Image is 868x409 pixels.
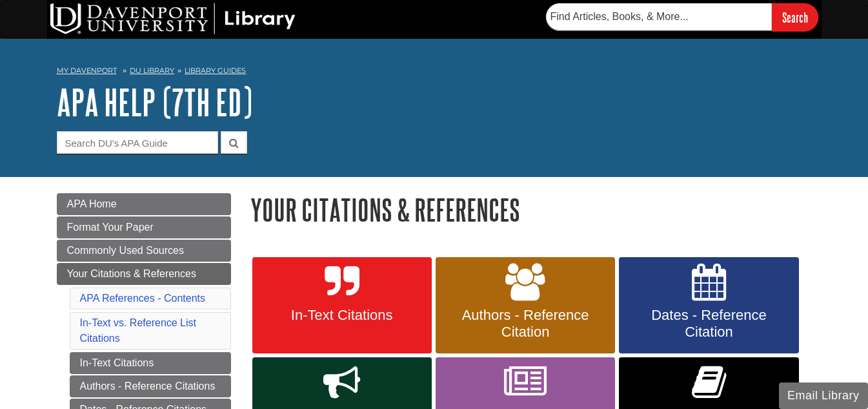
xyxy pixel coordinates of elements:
input: Search [772,3,818,31]
h1: Your Citations & References [250,193,812,226]
img: DU Library [50,3,296,34]
span: In-Text Citations [262,307,422,324]
button: Email Library [779,383,868,409]
a: Authors - Reference Citation [436,257,615,354]
input: Find Articles, Books, & More... [546,3,772,30]
a: APA Home [57,193,231,215]
a: Authors - Reference Citations [70,375,231,397]
input: Search DU's APA Guide [57,131,218,154]
a: APA References - Contents [80,293,205,304]
nav: breadcrumb [57,62,812,83]
a: Your Citations & References [57,263,231,285]
span: APA Home [67,198,117,209]
span: Format Your Paper [67,222,154,233]
a: My Davenport [57,65,117,76]
span: Authors - Reference Citation [445,307,605,341]
a: In-Text Citations [252,257,432,354]
a: Commonly Used Sources [57,240,231,262]
a: Library Guides [185,66,246,75]
a: APA Help (7th Ed) [57,82,252,122]
a: Dates - Reference Citation [619,257,798,354]
a: In-Text Citations [70,352,231,374]
form: Searches DU Library's articles, books, and more [546,3,818,31]
a: In-Text vs. Reference List Citations [80,317,197,344]
span: Your Citations & References [67,268,196,279]
span: Dates - Reference Citation [629,307,789,341]
a: DU Library [130,66,174,75]
a: Format Your Paper [57,216,231,238]
span: Commonly Used Sources [67,245,184,256]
